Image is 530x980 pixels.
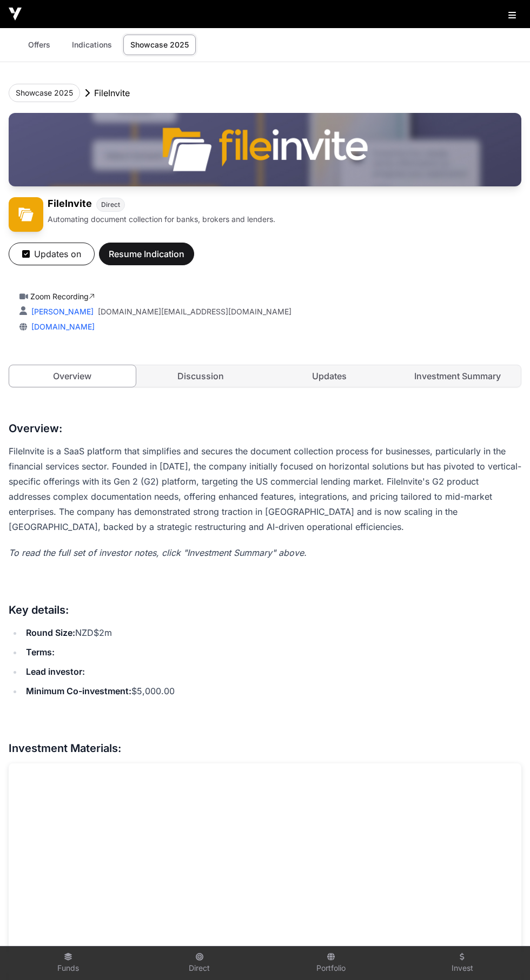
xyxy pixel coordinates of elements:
a: [PERSON_NAME] [29,307,94,316]
strong: Round Size: [26,627,75,638]
a: Investment Summary [395,365,521,387]
p: FileInvite is a SaaS platform that simplifies and secures the document collection process for bus... [9,444,521,534]
h3: Key details: [9,601,521,619]
a: Funds [6,949,129,978]
span: Direct [101,200,120,209]
a: Updates [266,365,393,387]
nav: Tabs [9,365,521,387]
a: Overview [9,365,136,387]
p: FileInvite [94,86,130,99]
strong: Terms: [26,647,55,657]
img: Icehouse Ventures Logo [9,8,22,21]
a: [DOMAIN_NAME] [27,322,95,331]
span: Resume Indication [109,247,184,260]
h3: Overview: [9,420,521,437]
h3: Investment Materials: [9,740,521,757]
li: $5,000.00 [23,683,521,699]
a: Discussion [138,365,264,387]
a: Invest [401,949,524,978]
strong: Minimum Co-investment: [26,686,131,696]
h1: FileInvite [48,197,92,212]
button: Updates on [9,243,95,265]
em: To read the full set of investor notes, click "Investment Summary" above. [9,547,307,558]
img: FileInvite [9,113,521,186]
li: NZD$2m [23,625,521,640]
strong: Lead investor [26,666,82,677]
a: Direct [138,949,261,978]
a: Resume Indication [99,253,194,264]
p: Automating document collection for banks, brokers and lenders. [48,214,275,225]
a: Offers [17,35,61,55]
a: Indications [65,35,119,55]
a: [DOMAIN_NAME][EMAIL_ADDRESS][DOMAIN_NAME] [98,306,291,317]
img: FileInvite [9,197,43,232]
strong: : [82,666,85,677]
button: Showcase 2025 [9,84,80,102]
a: Showcase 2025 [123,35,196,55]
button: Resume Indication [99,243,194,265]
a: Portfolio [269,949,392,978]
a: Zoom Recording [30,292,95,301]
